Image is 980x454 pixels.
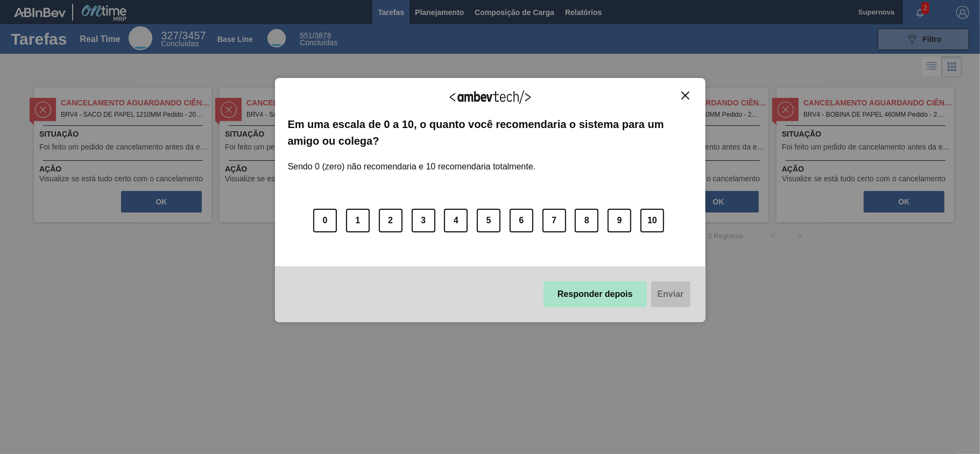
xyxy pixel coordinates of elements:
button: 0 [313,209,337,232]
button: 5 [477,209,500,232]
button: 7 [542,209,566,232]
button: 8 [575,209,598,232]
button: 6 [510,209,533,232]
button: 2 [379,209,403,232]
button: 3 [412,209,435,232]
label: Em uma escala de 0 a 10, o quanto você recomendaria o sistema para um amigo ou colega? [288,116,693,149]
button: Responder depois [544,281,647,307]
img: Logo Ambevtech [450,90,531,104]
button: 10 [640,209,664,232]
button: 9 [608,209,631,232]
button: 4 [444,209,468,232]
button: Close [678,91,693,100]
label: Sendo 0 (zero) não recomendaria e 10 recomendaria totalmente. [288,149,536,172]
button: 1 [346,209,370,232]
img: Close [681,91,689,100]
